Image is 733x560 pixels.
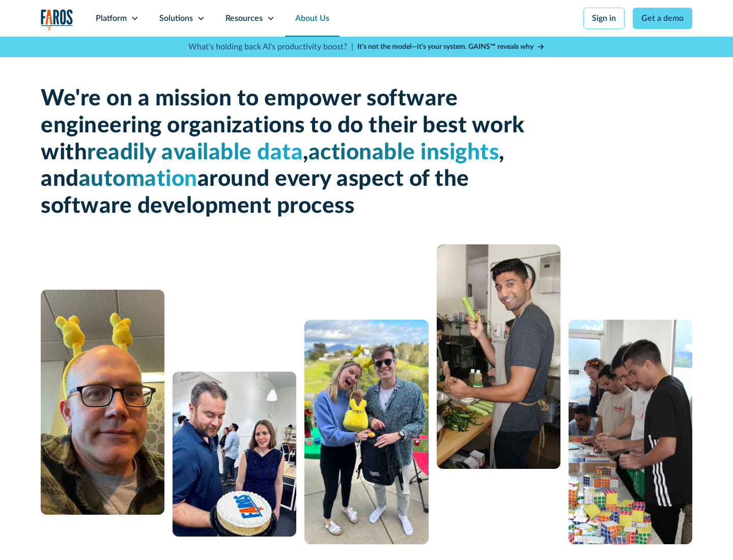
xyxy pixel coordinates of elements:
[583,8,625,29] a: Sign in
[225,12,263,24] div: Resources
[41,290,164,515] img: A man with glasses and a bald head wearing a yellow bunny headband.
[304,320,428,544] img: A man and a woman standing next to each other.
[308,142,499,164] span: actionable insights
[79,168,198,190] span: automation
[357,43,533,50] strong: It’s not the model—it’s your system. GAINS™ reveals why
[437,244,560,469] img: man cooking with celery
[96,12,127,24] div: Platform
[569,320,692,544] img: 5 people constructing a puzzle from Rubik's cubes
[188,41,353,53] p: What's holding back AI's productivity boost? |
[159,12,193,24] div: Solutions
[633,8,692,29] a: Get a demo
[87,142,303,164] span: readily available data
[41,9,73,30] a: home
[357,42,545,52] a: It’s not the model—it’s your system. GAINS™ reveals why
[41,9,73,30] img: Logo of the analytics and reporting company Faros.
[41,86,529,220] h1: We're on a mission to empower software engineering organizations to do their best work with , , a...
